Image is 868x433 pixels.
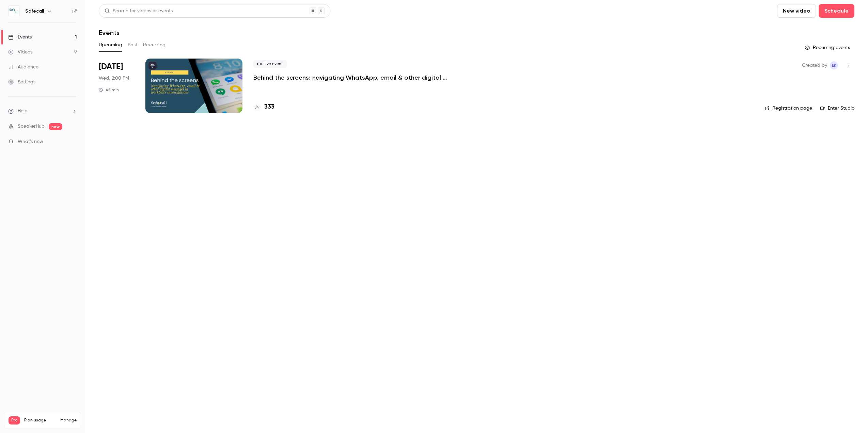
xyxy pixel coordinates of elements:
[99,75,129,82] span: Wed, 2:00 PM
[99,87,119,93] div: 45 min
[8,108,77,115] li: help-dropdown-opener
[9,6,19,17] img: Safecall
[99,61,123,72] span: [DATE]
[819,4,854,18] button: Schedule
[18,108,28,115] span: Help
[25,8,44,15] h6: Safecall
[830,61,838,69] span: Emma` Koster
[60,418,77,423] a: Manage
[18,123,45,130] a: SpeakerHub
[24,418,56,423] span: Plan usage
[143,39,166,50] button: Recurring
[18,138,43,145] span: What's new
[8,64,38,70] div: Audience
[820,105,854,112] a: Enter Studio
[99,59,135,113] div: Oct 8 Wed, 2:00 PM (Europe/London)
[8,79,35,85] div: Settings
[765,105,812,112] a: Registration page
[105,7,173,15] div: Search for videos or events
[253,102,274,112] a: 333
[49,123,62,130] span: new
[832,61,836,69] span: EK
[8,34,32,41] div: Events
[99,39,122,50] button: Upcoming
[99,29,120,37] h1: Events
[8,49,32,55] div: Videos
[128,39,138,50] button: Past
[802,42,854,53] button: Recurring events
[9,416,20,424] span: Pro
[253,74,458,82] a: Behind the screens: navigating WhatsApp, email & other digital messages in workplace investigations
[777,4,816,18] button: New video
[264,102,274,112] h4: 333
[253,60,287,68] span: Live event
[802,61,827,69] span: Created by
